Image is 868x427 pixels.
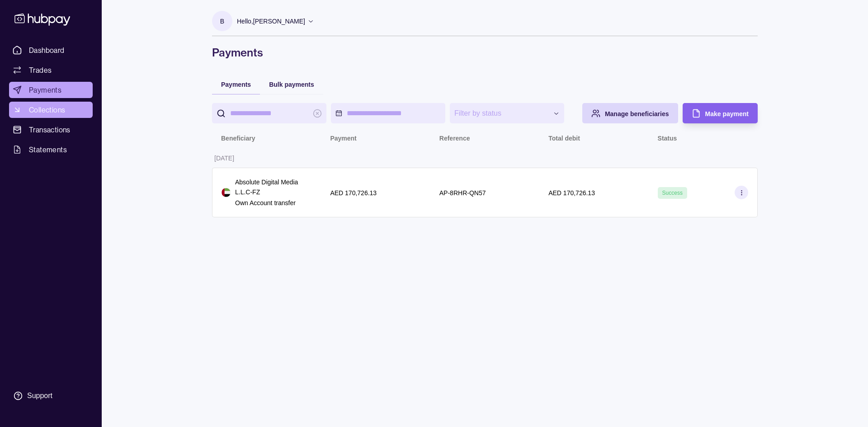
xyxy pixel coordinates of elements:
span: Dashboard [29,45,65,56]
span: Bulk payments [269,81,314,88]
a: Collections [9,102,93,118]
a: Statements [9,141,93,158]
span: Payments [29,84,61,95]
span: Payments [221,81,251,88]
p: Absolute Digital Media L.L.C-FZ [235,177,312,197]
p: Reference [439,135,470,142]
p: Total debit [548,135,580,142]
div: Support [27,391,52,401]
p: B [220,16,224,26]
button: Manage beneficiaries [582,103,678,123]
a: Payments [9,82,93,98]
span: Make payment [705,110,749,117]
span: Statements [29,144,67,155]
a: Trades [9,62,93,78]
span: Transactions [29,124,71,135]
a: Transactions [9,122,93,138]
p: [DATE] [214,155,234,162]
img: ae [222,188,231,197]
span: Collections [29,104,65,115]
p: Payment [330,135,356,142]
input: search [230,103,308,123]
span: Success [662,190,683,196]
span: Trades [29,65,52,75]
p: Status [658,135,677,142]
p: AED 170,726.13 [330,189,377,197]
span: Manage beneficiaries [605,110,669,117]
a: Dashboard [9,42,93,58]
p: Own Account transfer [235,198,312,208]
h1: Payments [212,45,758,60]
p: Beneficiary [221,135,255,142]
p: AP-8RHR-QN57 [439,189,486,197]
p: AED 170,726.13 [548,189,595,197]
a: Support [9,386,93,405]
button: Make payment [683,103,758,123]
p: Hello, [PERSON_NAME] [237,16,305,26]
